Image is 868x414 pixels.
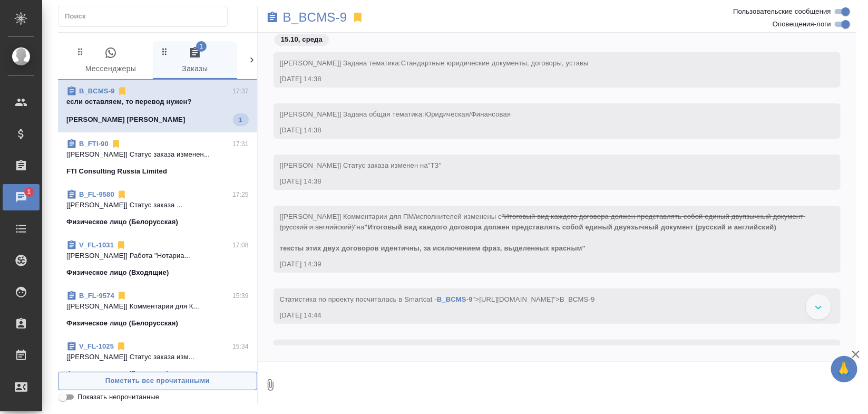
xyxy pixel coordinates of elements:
[280,223,777,252] span: "Итоговый вид каждого договора должен представлять собой единый двуязычный документ (русский и ан...
[401,59,589,67] span: Стандартные юридические документы, договоры, уставы
[281,34,323,45] p: 15.10, среда
[79,342,114,350] a: V_FL-1025
[64,375,251,387] span: Пометить все прочитанными
[116,341,126,352] svg: Отписаться
[58,335,257,386] div: V_FL-102515:34[[PERSON_NAME]] Статус заказа изм...Физическое лицо (Входящие)
[160,46,170,56] svg: Зажми и перетащи, чтобы поменять порядок вкладок
[116,291,127,301] svg: Отписаться
[831,356,857,382] button: 🙏
[280,161,442,169] span: [[PERSON_NAME]] Статус заказа изменен на
[66,149,249,160] p: [[PERSON_NAME]] Статус заказа изменен...
[58,132,257,183] div: B_FTI-9017:31[[PERSON_NAME]] Статус заказа изменен...FTI Consulting Russia Limited
[77,392,159,402] span: Показать непрочитанные
[243,46,315,75] span: Спецификации
[232,86,249,97] p: 17:37
[280,259,804,269] div: [DATE] 14:39
[232,291,249,301] p: 15:39
[58,234,257,284] div: V_FL-103117:08[[PERSON_NAME]] Работа "Нотариа...Физическое лицо (Входящие)
[66,114,186,125] p: [PERSON_NAME] [PERSON_NAME]
[116,240,126,251] svg: Отписаться
[66,251,249,261] p: [[PERSON_NAME]] Работа "Нотариа...
[58,80,257,132] div: B_BCMS-917:37если оставляем, то перевод нужен?[PERSON_NAME] [PERSON_NAME]1
[232,189,249,200] p: 17:25
[232,341,249,352] p: 15:34
[58,372,257,390] button: Пометить все прочитанными
[116,189,127,200] svg: Отписаться
[280,59,589,67] span: [[PERSON_NAME]] Задана тематика:
[280,125,804,136] div: [DATE] 14:38
[835,358,853,380] span: 🙏
[66,267,169,278] p: Физическое лицо (Входящие)
[159,46,231,75] span: Заказы
[244,46,254,56] svg: Зажми и перетащи, чтобы поменять порядок вкладок
[21,187,37,197] span: 1
[65,9,227,24] input: Поиск
[66,352,249,362] p: [[PERSON_NAME]] Статус заказа изм...
[111,139,121,149] svg: Отписаться
[79,241,114,249] a: V_FL-1031
[773,19,831,30] span: Оповещения-логи
[280,176,804,187] div: [DATE] 14:38
[66,301,249,312] p: [[PERSON_NAME]] Комментарии для К...
[75,46,85,56] svg: Зажми и перетащи, чтобы поменять порядок вкладок
[58,284,257,335] div: B_FL-957415:39[[PERSON_NAME]] Комментарии для К...Физическое лицо (Белорусская)
[79,87,115,95] a: B_BCMS-9
[280,310,804,321] div: [DATE] 14:44
[280,213,806,231] span: "Итоговый вид каждого договора должен представлять собой единый двуязычный документ (русский и ан...
[66,369,169,379] p: Физическое лицо (Входящие)
[232,139,249,149] p: 17:31
[437,295,473,303] a: B_BCMS-9
[66,97,249,107] p: если оставляем, то перевод нужен?
[733,6,831,17] span: Пользовательские сообщения
[79,190,114,198] a: B_FL-9580
[280,213,806,252] span: [[PERSON_NAME]] Комментарии для ПМ/исполнителей изменены с на
[196,41,207,52] span: 1
[283,12,347,23] a: B_BCMS-9
[280,74,804,84] div: [DATE] 14:38
[79,140,109,148] a: B_FTI-90
[58,183,257,234] div: B_FL-958017:25[[PERSON_NAME]] Статус заказа ...Физическое лицо (Белорусская)
[66,318,178,329] p: Физическое лицо (Белорусская)
[79,292,114,300] a: B_FL-9574
[3,184,40,210] a: 1
[280,295,595,303] span: Cтатистика по проекту посчиталась в Smartcat - ">[URL][DOMAIN_NAME]">B_BCMS-9
[66,166,167,177] p: FTI Consulting Russia Limited
[232,240,249,251] p: 17:08
[75,46,147,75] span: Мессенджеры
[428,161,442,169] span: "ТЗ"
[233,114,249,125] span: 1
[66,200,249,210] p: [[PERSON_NAME]] Статус заказа ...
[117,86,128,97] svg: Отписаться
[66,217,178,227] p: Физическое лицо (Белорусская)
[424,110,511,118] span: Юридическая/Финансовая
[280,110,511,118] span: [[PERSON_NAME]] Задана общая тематика:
